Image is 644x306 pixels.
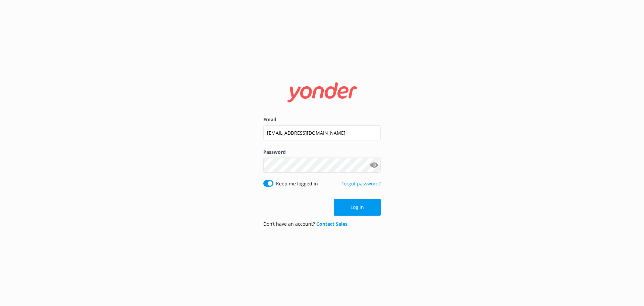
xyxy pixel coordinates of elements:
p: Don’t have an account? [263,220,347,228]
a: Forgot password? [341,180,381,187]
button: Show password [367,159,381,172]
label: Password [263,148,381,156]
button: Log in [334,199,381,216]
a: Contact Sales [316,221,347,227]
label: Keep me logged in [276,180,318,187]
input: user@emailaddress.com [263,125,381,140]
label: Email [263,116,381,123]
